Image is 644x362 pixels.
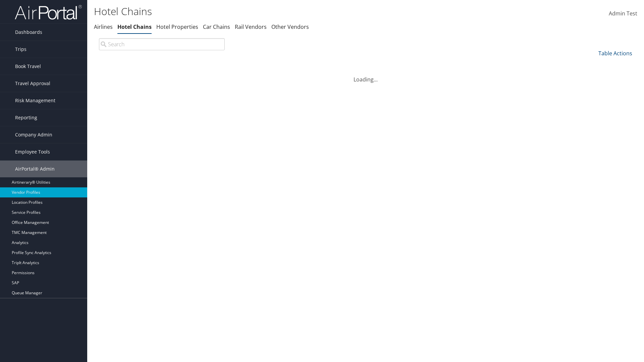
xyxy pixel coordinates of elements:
span: Travel Approval [15,75,50,92]
span: Admin Test [609,10,637,17]
span: Company Admin [15,126,52,143]
span: Risk Management [15,92,55,109]
a: Hotel Chains [117,23,152,31]
span: Book Travel [15,58,41,75]
a: Car Chains [203,23,230,31]
input: Search [99,38,225,50]
a: Hotel Properties [156,23,198,31]
a: Other Vendors [271,23,309,31]
h1: Hotel Chains [94,4,456,18]
span: Reporting [15,109,37,126]
a: Rail Vendors [235,23,267,31]
a: Airlines [94,23,113,31]
a: Table Actions [598,50,632,57]
span: Trips [15,41,26,58]
img: airportal-logo.png [15,4,82,20]
span: Dashboards [15,24,42,41]
div: Loading... [94,67,637,83]
a: Admin Test [609,3,637,24]
span: Employee Tools [15,143,50,160]
span: AirPortal® Admin [15,161,55,177]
